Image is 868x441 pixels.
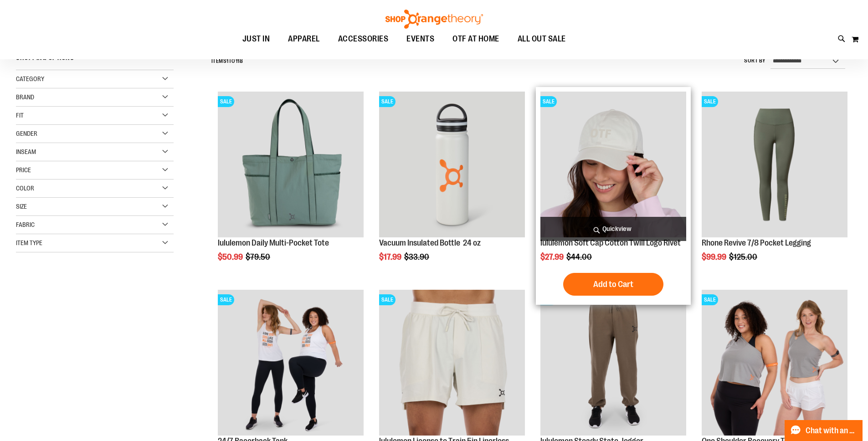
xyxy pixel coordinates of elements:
[702,92,847,237] img: Rhone Revive 7/8 Pocket Legging
[729,252,759,262] span: $125.00
[16,112,24,119] span: Fit
[702,294,718,305] span: SALE
[702,96,718,107] span: SALE
[218,294,234,305] span: SALE
[563,273,663,296] button: Add to Cart
[593,279,633,289] span: Add to Cart
[702,92,847,239] a: Rhone Revive 7/8 Pocket LeggingSALE
[536,87,691,305] div: product
[697,87,852,285] div: product
[242,29,270,49] span: JUST IN
[540,96,557,107] span: SALE
[16,203,27,210] span: Size
[218,290,364,437] a: 24/7 Racerback TankSALE
[211,54,243,68] h2: Items to
[540,92,686,237] img: OTF lululemon Soft Cap Cotton Twill Logo Rivet Khaki
[806,426,857,435] span: Chat with an Expert
[288,29,320,49] span: APPAREL
[213,87,368,285] div: product
[16,130,37,137] span: Gender
[379,238,481,247] a: Vacuum Insulated Bottle 24 oz
[218,96,234,107] span: SALE
[540,217,686,241] a: Quickview
[379,252,403,262] span: $17.99
[702,238,811,247] a: Rhone Revive 7/8 Pocket Legging
[540,238,681,247] a: lululemon Soft Cap Cotton Twill Logo Rivet
[246,252,272,262] span: $79.50
[379,92,525,239] a: Vacuum Insulated Bottle 24 ozSALE
[338,29,389,49] span: ACCESSORIES
[226,58,229,64] span: 1
[218,252,244,262] span: $50.99
[379,290,525,436] img: lululemon License to Train 5in Linerless Shorts
[16,50,174,70] strong: Shopping Options
[540,92,686,239] a: OTF lululemon Soft Cap Cotton Twill Logo Rivet KhakiSALE
[16,185,34,192] span: Color
[518,29,566,49] span: ALL OUT SALE
[702,290,847,437] a: Main view of One Shoulder Recovery TankSALE
[566,252,593,262] span: $44.00
[702,252,728,262] span: $99.99
[375,87,529,285] div: product
[218,238,329,247] a: lululemon Daily Multi-Pocket Tote
[379,290,525,437] a: lululemon License to Train 5in Linerless ShortsSALE
[16,75,44,82] span: Category
[16,221,35,228] span: Fabric
[236,58,243,64] span: 118
[404,252,431,262] span: $33.90
[218,290,364,436] img: 24/7 Racerback Tank
[379,96,395,107] span: SALE
[540,290,686,436] img: lululemon Steady State Jogger
[379,294,395,305] span: SALE
[744,57,766,65] label: Sort By
[379,92,525,237] img: Vacuum Insulated Bottle 24 oz
[540,252,565,262] span: $27.99
[406,29,434,49] span: EVENTS
[218,92,364,239] a: lululemon Daily Multi-Pocket ToteSALE
[218,92,364,237] img: lululemon Daily Multi-Pocket Tote
[16,239,42,246] span: Item Type
[785,420,863,441] button: Chat with an Expert
[384,10,484,29] img: Shop Orangetheory
[702,290,847,436] img: Main view of One Shoulder Recovery Tank
[16,93,34,101] span: Brand
[16,166,31,174] span: Price
[452,29,499,49] span: OTF AT HOME
[16,148,36,155] span: Inseam
[540,290,686,437] a: lululemon Steady State JoggerSALE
